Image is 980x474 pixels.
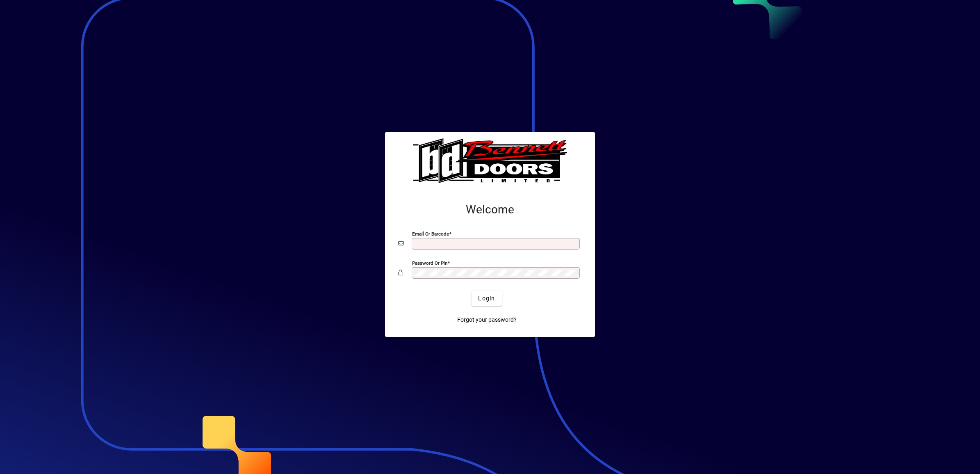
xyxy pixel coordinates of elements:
mat-label: Password or Pin [412,260,447,266]
span: Login [478,294,495,303]
span: Forgot your password? [457,316,517,324]
a: Forgot your password? [454,312,520,327]
button: Login [472,291,501,306]
mat-label: Email or Barcode [412,231,449,237]
h2: Welcome [398,203,582,217]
